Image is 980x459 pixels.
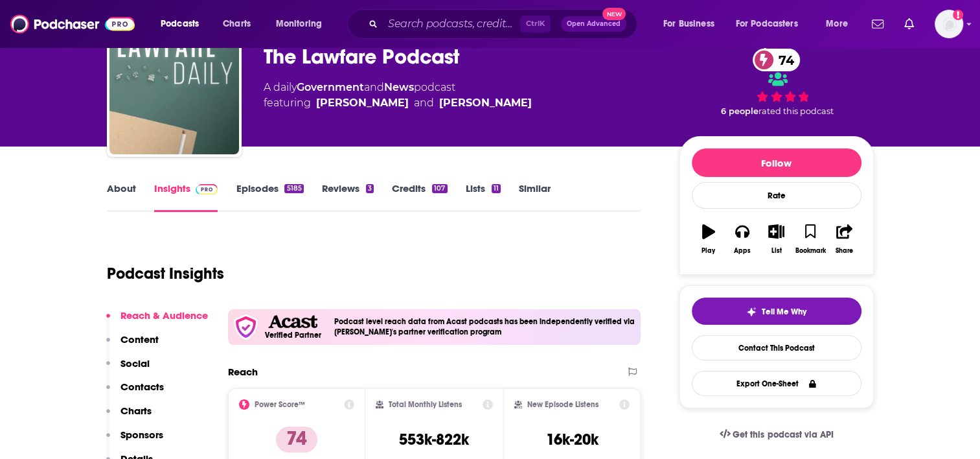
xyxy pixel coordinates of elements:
img: Podchaser - Follow, Share and Rate Podcasts [10,12,135,36]
span: More [826,15,848,33]
a: Charts [214,14,258,34]
a: Show notifications dropdown [867,13,889,35]
button: open menu [152,14,216,34]
span: 6 people [721,106,758,116]
button: open menu [817,14,864,34]
div: Apps [734,247,751,255]
button: List [759,216,793,263]
a: Contact This Podcast [692,335,861,360]
h5: Verified Partner [265,331,321,339]
div: Bookmark [795,247,825,255]
button: Reach & Audience [106,309,208,333]
button: tell me why sparkleTell Me Why [692,298,861,325]
p: Contacts [120,381,164,393]
span: featuring [264,95,532,111]
a: Episodes5185 [236,182,303,212]
div: List [771,247,782,255]
span: Podcasts [161,15,199,33]
a: Lists11 [466,182,501,212]
div: 5185 [284,184,303,193]
button: Follow [692,148,861,177]
a: Similar [519,182,551,212]
img: The Lawfare Podcast [109,25,239,154]
h2: Total Monthly Listens [389,400,462,409]
span: Tell Me Why [762,307,806,317]
a: Get this podcast via API [709,419,844,451]
h1: Podcast Insights [107,264,224,283]
img: Podchaser Pro [196,184,218,194]
button: Content [106,333,159,357]
button: Share [827,216,861,263]
button: open menu [727,14,817,34]
a: News [384,81,414,93]
span: Charts [223,15,251,33]
span: rated this podcast [758,106,834,116]
span: For Podcasters [736,15,798,33]
p: Reach & Audience [120,309,208,322]
button: Charts [106,405,152,429]
button: Export One-Sheet [692,371,861,396]
span: Logged in as ColleenO [935,10,963,38]
a: InsightsPodchaser Pro [154,182,218,212]
p: Sponsors [120,429,163,441]
div: Play [701,247,715,255]
a: Reviews3 [322,182,374,212]
h3: 553k-822k [399,430,469,449]
a: Credits107 [392,182,447,212]
span: For Business [663,15,714,33]
h2: New Episode Listens [527,400,598,409]
span: Get this podcast via API [733,429,833,440]
img: Acast [268,315,317,329]
span: Open Advanced [567,21,621,27]
p: Social [120,357,150,370]
button: Open AdvancedNew [561,16,626,32]
a: Government [297,81,364,93]
span: New [602,8,626,20]
a: [PERSON_NAME] [316,95,409,111]
div: Search podcasts, credits, & more... [359,9,650,39]
button: Bookmark [793,216,827,263]
button: Show profile menu [935,10,963,38]
button: Contacts [106,381,164,405]
img: tell me why sparkle [746,307,757,317]
button: open menu [267,14,339,34]
span: Ctrl K [520,16,551,32]
span: Monitoring [276,15,322,33]
p: Charts [120,405,152,417]
div: [PERSON_NAME] [439,95,532,111]
h4: Podcast level reach data from Acast podcasts has been independently verified via [PERSON_NAME]'s ... [334,317,636,336]
div: Share [836,247,853,255]
div: 11 [492,184,501,193]
button: open menu [654,14,731,34]
button: Social [106,357,150,381]
h3: 16k-20k [546,430,598,449]
a: Show notifications dropdown [899,13,919,35]
span: and [364,81,384,93]
h2: Reach [228,366,258,378]
button: Sponsors [106,429,163,453]
svg: Add a profile image [953,10,963,20]
button: Apps [725,216,759,263]
p: 74 [276,427,317,453]
div: verified Badge74 6 peoplerated this podcast [679,32,874,116]
a: About [107,182,136,212]
div: A daily podcast [264,80,532,111]
img: verfied icon [233,314,258,340]
div: 3 [366,184,374,193]
button: Play [692,216,725,263]
p: Content [120,333,159,346]
span: and [414,95,434,111]
div: Rate [692,182,861,209]
input: Search podcasts, credits, & more... [383,14,520,34]
h2: Power Score™ [255,400,305,409]
div: 107 [432,184,447,193]
img: User Profile [935,10,963,38]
